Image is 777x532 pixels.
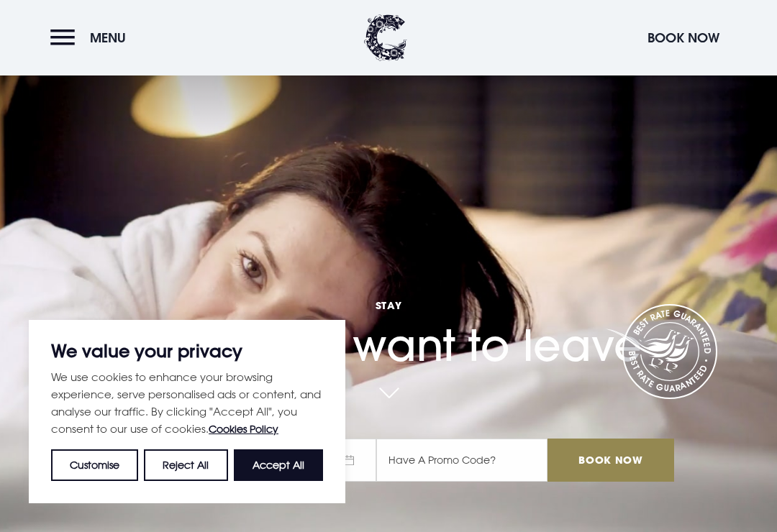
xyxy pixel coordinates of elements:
[51,449,138,481] button: Customise
[51,342,323,359] p: We value your privacy
[50,22,133,53] button: Menu
[51,368,323,438] p: We use cookies to enhance your browsing experience, serve personalised ads or content, and analys...
[144,449,227,481] button: Reject All
[103,298,674,312] span: Stay
[234,449,323,481] button: Accept All
[29,320,345,503] div: We value your privacy
[103,264,674,371] h1: You won't want to leave
[640,22,727,53] button: Book Now
[547,439,674,482] input: Book Now
[376,439,547,482] input: Have A Promo Code?
[90,29,126,46] span: Menu
[209,423,278,435] a: Cookies Policy
[364,14,407,61] img: Clandeboye Lodge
